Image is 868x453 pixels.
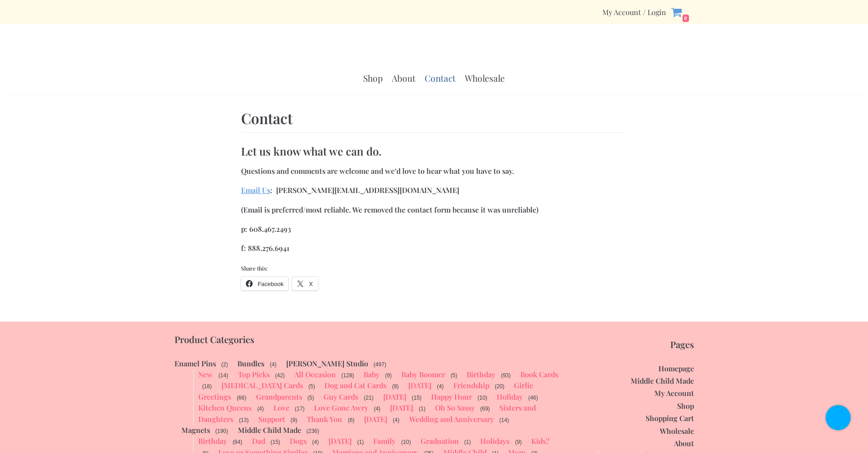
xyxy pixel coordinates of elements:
[201,382,212,391] span: (18)
[390,403,413,412] a: [DATE]
[411,394,422,402] span: (15)
[217,371,229,380] span: (14)
[579,339,694,349] p: Pages
[198,403,536,423] a: Sisters and Daughters
[682,14,689,22] span: 0
[467,370,495,379] a: Birthday
[658,364,694,373] a: Homepage
[274,371,286,380] span: (42)
[198,403,252,412] a: Kitchen Queens
[400,438,411,446] span: (10)
[215,427,229,435] span: (190)
[286,359,368,368] a: [PERSON_NAME] Studio
[425,73,456,84] a: Contact
[654,388,694,398] a: My Account
[241,243,627,253] p: f: 888.276.6941
[465,73,505,84] a: Wholesale
[221,360,229,369] span: (2)
[309,281,313,287] span: X
[384,371,393,380] span: (9)
[418,405,426,413] span: (1)
[231,438,243,446] span: (84)
[520,370,558,379] a: Book Cards
[324,380,386,390] a: Dog and Cat Cards
[256,392,302,401] a: Grandparents
[677,401,694,411] a: Shop
[241,109,627,128] h1: Contact
[631,376,694,385] a: Middle Child Made
[392,73,416,84] a: About
[237,359,264,368] a: Bundles
[383,392,406,401] a: [DATE]
[602,7,666,17] div: Secondary Menu
[236,394,247,402] span: (66)
[373,360,387,369] span: (497)
[450,371,458,380] span: (5)
[241,277,289,291] a: Facebook
[660,426,694,436] a: Wholesale
[500,371,511,380] span: (93)
[453,380,489,390] a: Friendship
[527,394,539,402] span: (46)
[364,370,380,379] a: Baby
[241,185,627,195] p: : [PERSON_NAME][EMAIL_ADDRESS][DOMAIN_NAME]
[373,405,381,413] span: (4)
[329,436,352,446] a: [DATE]
[294,370,336,379] a: All Occasion
[290,416,298,424] span: (9)
[256,405,265,413] span: (4)
[238,425,301,435] a: Middle Child Made
[436,382,445,391] span: (4)
[307,414,342,424] a: Thank You
[497,392,523,401] a: Holiday
[431,392,472,401] a: Happy Hour
[602,7,666,17] a: My Account / Login
[241,166,627,176] p: Questions and comments are welcome and we’d love to hear what you have to say.
[340,371,355,380] span: (128)
[463,438,472,446] span: (1)
[421,436,459,446] a: Graduation
[363,394,374,402] span: (21)
[241,185,270,195] a: Email Us
[646,413,694,423] a: Shopping Cart
[391,382,400,391] span: (8)
[401,370,445,379] a: Baby Boomer
[406,9,462,66] a: Mina Lee Studio
[363,73,383,84] a: Shop
[175,334,561,344] p: Product Categories
[241,205,627,215] p: (Email is preferred/most reliable. We removed the contact form because it was unreliable)
[324,392,358,401] a: Guy Cards
[307,394,315,402] span: (5)
[480,436,509,446] a: Holidays
[241,224,627,234] p: p: 608.467.2493
[241,142,627,160] h3: Let us know what we can do.
[198,380,533,401] a: Girlie Greetings
[356,438,365,446] span: (1)
[270,438,281,446] span: (15)
[181,425,210,435] a: Magnets
[373,436,395,446] a: Family
[292,277,318,291] a: X
[364,414,387,424] a: [DATE]
[392,416,401,424] span: (4)
[479,405,491,413] span: (69)
[435,403,475,412] a: Oh So Sassy
[294,405,305,413] span: (17)
[314,403,368,412] a: Love Gone Awry
[290,436,307,446] a: Dogs
[198,370,213,379] a: New
[498,416,510,424] span: (14)
[409,414,494,424] a: Wedding and Anniversary
[671,6,689,18] a: 0
[306,427,320,435] span: (236)
[221,380,303,390] a: [MEDICAL_DATA] Cards
[363,68,505,89] div: Primary Menu
[674,438,694,448] a: About
[238,416,249,424] span: (13)
[273,403,289,412] a: Love
[311,438,320,446] span: (4)
[408,380,431,390] a: [DATE]
[531,436,550,446] a: Kids?
[308,382,316,391] span: (5)
[252,436,265,446] a: Dad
